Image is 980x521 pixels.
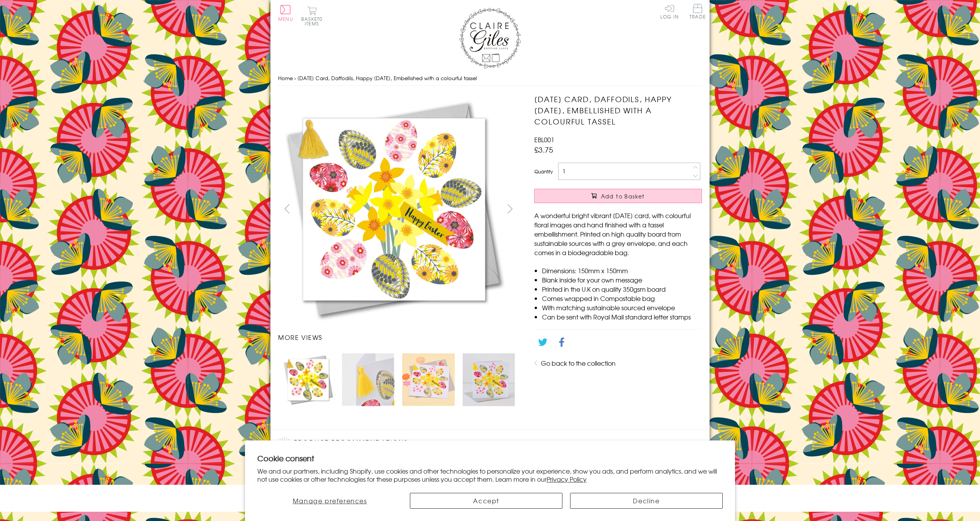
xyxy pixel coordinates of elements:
[502,200,519,217] button: next
[534,189,702,203] button: Add to Basket
[690,4,706,19] span: Trade
[542,275,702,284] li: Blank inside for your own message
[542,294,702,303] li: Comes wrapped in Compostable bag
[278,74,293,82] a: Home
[534,135,554,144] span: EBL001
[601,192,645,200] span: Add to Basket
[278,5,293,21] button: Menu
[463,353,515,406] img: Easter Card, Daffodils, Happy Easter, Embellished with a colourful tassel
[570,493,723,509] button: Decline
[338,350,398,410] li: Carousel Page 2
[690,4,706,20] a: Trade
[410,493,562,509] button: Accept
[297,74,477,82] span: [DATE] Card, Daffodils, Happy [DATE], Embellished with a colourful tassel
[660,4,679,19] a: Log In
[278,94,509,325] img: Easter Card, Daffodils, Happy Easter, Embellished with a colourful tassel
[278,350,519,410] ul: Carousel Pagination
[278,71,702,86] nav: breadcrumbs
[293,496,367,505] span: Manage preferences
[305,15,322,27] span: 0 items
[534,94,702,127] h1: [DATE] Card, Daffodils, Happy [DATE], Embellished with a colourful tassel
[519,94,750,325] img: Easter Card, Daffodils, Happy Easter, Embellished with a colourful tassel
[278,15,293,22] span: Menu
[542,312,702,321] li: Can be sent with Royal Mail standard letter stamps
[294,74,296,82] span: ›
[402,353,455,406] img: Easter Card, Daffodils, Happy Easter, Embellished with a colourful tassel
[542,303,702,312] li: With matching sustainable sourced envelope
[342,353,394,406] img: Easter Card, Daffodils, Happy Easter, Embellished with a colourful tassel
[278,200,295,217] button: prev
[301,6,322,26] button: Basket0 items
[534,144,553,155] span: £3.75
[534,168,553,175] label: Quantity
[257,453,723,464] h2: Cookie consent
[278,333,519,342] h3: More views
[542,284,702,294] li: Printed in the U.K on quality 350gsm board
[534,211,702,257] p: A wonderful bright vibrant [DATE] card, with colourful floral images and hand finished with a tas...
[459,350,519,410] li: Carousel Page 4
[459,8,521,69] img: Claire Giles Greetings Cards
[278,437,702,449] h2: Product recommendations
[398,350,458,410] li: Carousel Page 3
[547,474,587,484] a: Privacy Policy
[282,353,334,406] img: Easter Card, Daffodils, Happy Easter, Embellished with a colourful tassel
[278,350,338,410] li: Carousel Page 1 (Current Slide)
[257,493,402,509] button: Manage preferences
[542,266,702,275] li: Dimensions: 150mm x 150mm
[541,358,616,368] a: Go back to the collection
[257,467,723,483] p: We and our partners, including Shopify, use cookies and other technologies to personalize your ex...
